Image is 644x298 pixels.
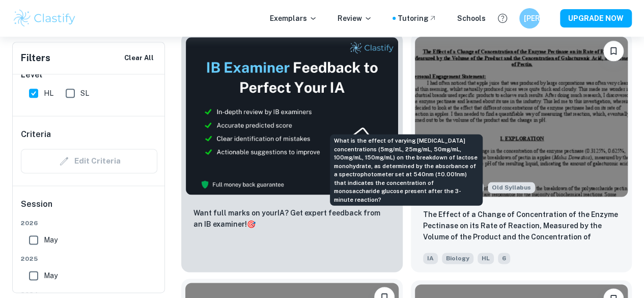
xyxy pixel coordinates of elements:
[185,37,399,195] img: Thumbnail
[411,33,632,272] a: Examiner MarkingStarting from the May 2025 session, the Biology IA requirements have changed. It'...
[423,253,438,264] span: IA
[338,13,372,24] p: Review
[442,253,473,264] span: Biology
[398,13,437,24] a: Tutoring
[524,13,536,24] h6: [PERSON_NAME]
[21,198,157,219] h6: Session
[44,88,53,99] span: HL
[415,37,628,197] img: Biology IA example thumbnail: The Effect of a Change of Concentration
[270,13,317,24] p: Exemplars
[603,41,624,61] button: Bookmark
[488,182,535,193] span: Old Syllabus
[44,270,58,281] span: May
[330,134,483,205] div: What is the effect of varying [MEDICAL_DATA] concentrations (5mg/mL, 25mg/mL, 50mg/mL, 100mg/mL, ...
[498,253,510,264] span: 6
[247,220,256,228] span: 🎯
[80,88,89,99] span: SL
[560,9,632,28] button: UPGRADE NOW
[21,149,157,173] div: Criteria filters are unavailable when searching by topic
[122,50,156,66] button: Clear All
[488,182,535,193] div: Starting from the May 2025 session, the Biology IA requirements have changed. It's OK to refer to...
[21,128,51,141] h6: Criteria
[44,234,58,246] span: May
[21,219,157,228] span: 2026
[193,207,390,230] p: Want full marks on your IA ? Get expert feedback from an IB examiner!
[494,10,511,27] button: Help and Feedback
[423,209,620,243] p: The Effect of a Change of Concentration of the Enzyme Pectinase on its Rate of Reaction, Measured...
[21,51,50,65] h6: Filters
[478,253,494,264] span: HL
[21,254,157,263] span: 2025
[181,33,403,272] a: ThumbnailWant full marks on yourIA? Get expert feedback from an IB examiner!
[457,13,486,24] a: Schools
[21,69,157,81] h6: Level
[519,8,540,29] button: [PERSON_NAME]
[12,8,77,29] img: Clastify logo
